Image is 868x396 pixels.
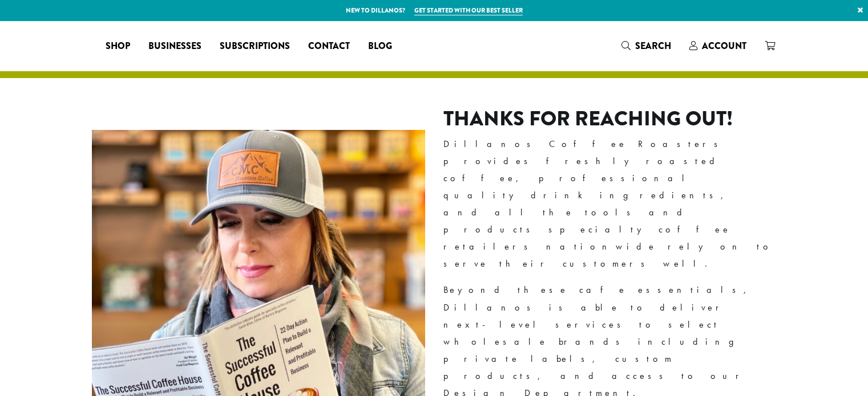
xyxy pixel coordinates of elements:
a: Get started with our best seller [414,6,523,15]
a: Shop [96,37,139,55]
span: Blog [368,39,392,54]
span: Account [702,39,746,52]
p: Dillanos Coffee Roasters provides freshly roasted coffee, professional quality drink ingredients,... [443,136,777,273]
span: Subscriptions [220,39,290,54]
h2: Thanks for reaching out! [443,107,777,131]
span: Search [635,39,671,52]
span: Businesses [148,39,201,54]
a: Search [612,36,680,55]
span: Contact [308,39,350,54]
span: Shop [106,39,130,54]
